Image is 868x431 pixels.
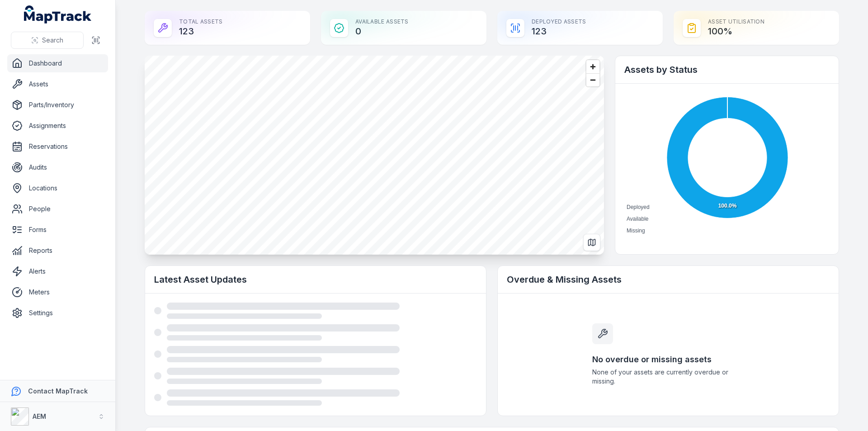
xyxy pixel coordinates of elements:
[586,60,599,73] button: Zoom in
[507,273,830,286] h2: Overdue & Missing Assets
[624,63,830,76] h2: Assets by Status
[7,304,108,322] a: Settings
[28,387,88,395] strong: Contact MapTrack
[7,262,108,280] a: Alerts
[7,54,108,72] a: Dashboard
[33,412,46,420] strong: AEM
[7,179,108,197] a: Locations
[627,204,650,210] span: Deployed
[7,221,108,239] a: Forms
[154,273,477,286] h2: Latest Asset Updates
[7,242,108,260] a: Reports
[7,96,108,114] a: Parts/Inventory
[7,200,108,218] a: People
[592,368,744,386] span: None of your assets are currently overdue or missing.
[586,73,599,86] button: Zoom out
[7,75,108,93] a: Assets
[7,137,108,156] a: Reservations
[42,36,63,45] span: Search
[7,117,108,135] a: Assignments
[24,5,92,24] a: MapTrack
[7,158,108,176] a: Audits
[145,56,604,255] canvas: Map
[627,227,645,234] span: Missing
[627,216,648,222] span: Available
[592,353,744,366] h3: No overdue or missing assets
[583,234,600,251] button: Switch to Map View
[11,32,84,49] button: Search
[7,283,108,301] a: Meters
